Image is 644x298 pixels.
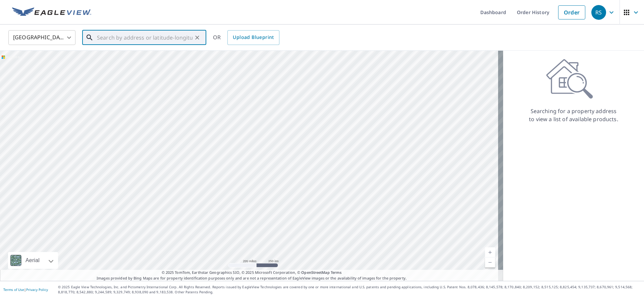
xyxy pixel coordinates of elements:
button: Clear [193,33,202,42]
div: OR [213,30,279,45]
a: Upload Blueprint [227,30,279,45]
a: Terms [331,270,342,275]
a: Current Level 5, Zoom Out [485,257,495,267]
div: [GEOGRAPHIC_DATA] [8,28,75,47]
a: Order [558,5,585,19]
span: © 2025 TomTom, Earthstar Geographics SIO, © 2025 Microsoft Corporation, © [162,270,342,276]
p: | [3,288,48,292]
div: Aerial [23,252,42,269]
input: Search by address or latitude-longitude [97,28,193,47]
a: Current Level 5, Zoom In [485,247,495,257]
a: Privacy Policy [26,287,48,292]
span: Upload Blueprint [233,33,274,42]
div: Aerial [8,252,58,269]
p: Searching for a property address to view a list of available products. [529,107,619,123]
a: Terms of Use [3,287,24,292]
div: RS [591,5,606,20]
p: © 2025 Eagle View Technologies, Inc. and Pictometry International Corp. All Rights Reserved. Repo... [58,285,641,295]
img: EV Logo [12,7,91,17]
a: OpenStreetMap [301,270,329,275]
